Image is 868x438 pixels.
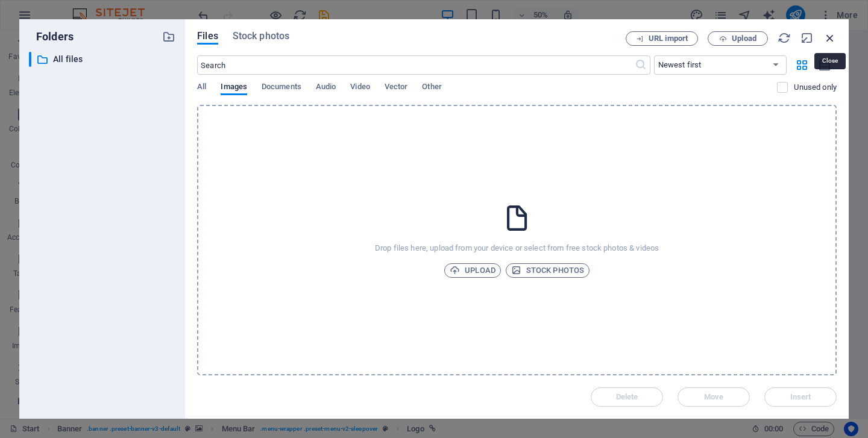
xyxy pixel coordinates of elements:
p: Displays only files that are not in use on the website. Files added during this session can still... [794,82,837,93]
button: URL import [626,31,698,46]
input: Search [197,55,634,75]
p: Drop files here, upload from your device or select from free stock photos & videos [375,243,659,254]
span: Audio [316,80,336,96]
span: Files [197,29,218,43]
div: ​ [29,52,31,67]
span: Vector [385,80,408,96]
p: Folders [29,29,74,45]
span: All [197,80,206,96]
span: Stock photos [511,263,584,278]
button: Upload [708,31,768,46]
span: Upload [732,35,756,42]
i: Minimize [800,31,814,45]
span: Stock photos [233,29,289,43]
span: Other [422,80,441,96]
p: All files [53,52,153,66]
button: Upload [444,263,501,278]
span: Video [350,80,370,96]
span: Documents [262,80,301,96]
span: Images [221,80,247,96]
span: URL import [649,35,688,42]
i: Reload [778,31,791,45]
span: Upload [450,263,495,278]
button: Stock photos [506,263,590,278]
